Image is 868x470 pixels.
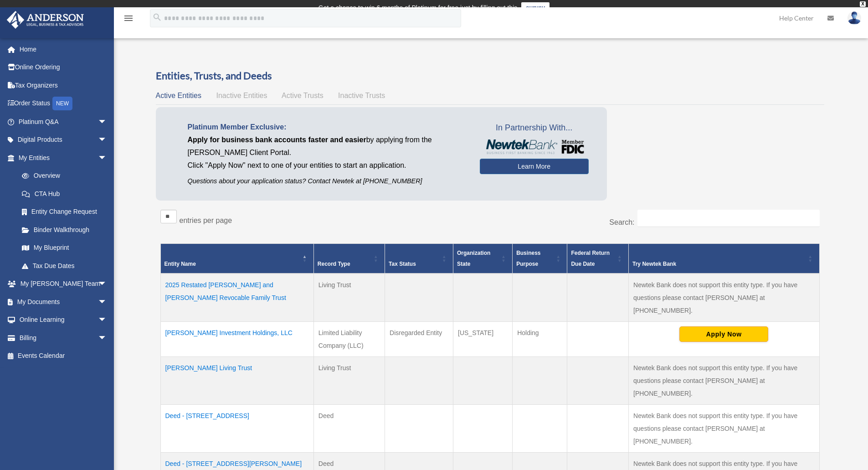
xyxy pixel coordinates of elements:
[860,1,866,7] div: close
[98,275,116,294] span: arrow_drop_down
[4,11,87,29] img: Anderson Advisors Platinum Portal
[156,92,201,99] span: Active Entities
[164,261,196,267] span: Entity Name
[313,404,385,452] td: Deed
[629,243,819,274] th: Try Newtek Bank : Activate to sort
[188,121,466,134] p: Platinum Member Exclusive:
[385,321,453,356] td: Disregarded Entity
[480,159,589,174] a: Learn More
[188,176,466,187] p: Questions about your application status? Contact Newtek at [PHONE_NUMBER]
[516,250,540,267] span: Business Purpose
[52,97,72,110] div: NEW
[98,329,116,347] span: arrow_drop_down
[567,243,629,274] th: Federal Return Due Date: Activate to sort
[313,274,385,322] td: Living Trust
[6,347,121,365] a: Events Calendar
[313,243,385,274] th: Record Type: Activate to sort
[98,149,116,167] span: arrow_drop_down
[188,134,466,159] p: by applying from the [PERSON_NAME] Client Portal.
[318,2,518,13] div: Get a chance to win 6 months of Platinum for free just by filling out this
[571,250,610,267] span: Federal Return Due Date
[160,243,313,274] th: Entity Name: Activate to invert sorting
[216,92,267,99] span: Inactive Entities
[6,149,116,167] a: My Entitiesarrow_drop_down
[847,11,861,25] img: User Pic
[629,274,819,322] td: Newtek Bank does not support this entity type. If you have questions please contact [PERSON_NAME]...
[160,356,313,404] td: [PERSON_NAME] Living Trust
[98,293,116,311] span: arrow_drop_down
[152,12,162,22] i: search
[13,221,116,239] a: Binder Walkthrough
[98,311,116,330] span: arrow_drop_down
[6,311,121,329] a: Online Learningarrow_drop_down
[123,13,134,24] i: menu
[632,258,805,269] div: Try Newtek Bank
[156,69,824,83] h3: Entities, Trusts, and Deeds
[313,321,385,356] td: Limited Liability Company (LLC)
[282,92,324,99] span: Active Trusts
[123,16,134,24] a: menu
[513,321,567,356] td: Holding
[98,113,116,131] span: arrow_drop_down
[6,293,121,311] a: My Documentsarrow_drop_down
[160,274,313,322] td: 2025 Restated [PERSON_NAME] and [PERSON_NAME] Revocable Family Trust
[453,243,513,274] th: Organization State: Activate to sort
[160,404,313,452] td: Deed - [STREET_ADDRESS]
[629,356,819,404] td: Newtek Bank does not support this entity type. If you have questions please contact [PERSON_NAME]...
[521,2,550,13] a: survey
[313,356,385,404] td: Living Trust
[13,257,116,275] a: Tax Due Dates
[338,92,385,99] span: Inactive Trusts
[318,261,350,267] span: Record Type
[98,131,116,150] span: arrow_drop_down
[6,94,121,113] a: Order StatusNEW
[13,239,116,257] a: My Blueprint
[6,131,121,149] a: Digital Productsarrow_drop_down
[480,121,589,135] span: In Partnership With...
[453,321,513,356] td: [US_STATE]
[6,113,121,131] a: Platinum Q&Aarrow_drop_down
[389,261,416,267] span: Tax Status
[188,159,466,172] p: Click "Apply Now" next to one of your entities to start an application.
[484,139,584,154] img: NewtekBankLogoSM.png
[679,326,768,342] button: Apply Now
[6,275,121,293] a: My [PERSON_NAME] Teamarrow_drop_down
[6,76,121,94] a: Tax Organizers
[13,203,116,221] a: Entity Change Request
[6,40,121,58] a: Home
[160,321,313,356] td: [PERSON_NAME] Investment Holdings, LLC
[6,58,121,77] a: Online Ordering
[6,329,121,347] a: Billingarrow_drop_down
[629,404,819,452] td: Newtek Bank does not support this entity type. If you have questions please contact [PERSON_NAME]...
[180,217,232,224] label: entries per page
[13,167,112,185] a: Overview
[513,243,567,274] th: Business Purpose: Activate to sort
[609,218,634,226] label: Search:
[13,185,116,203] a: CTA Hub
[385,243,453,274] th: Tax Status: Activate to sort
[188,136,366,144] span: Apply for business bank accounts faster and easier
[457,250,490,267] span: Organization State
